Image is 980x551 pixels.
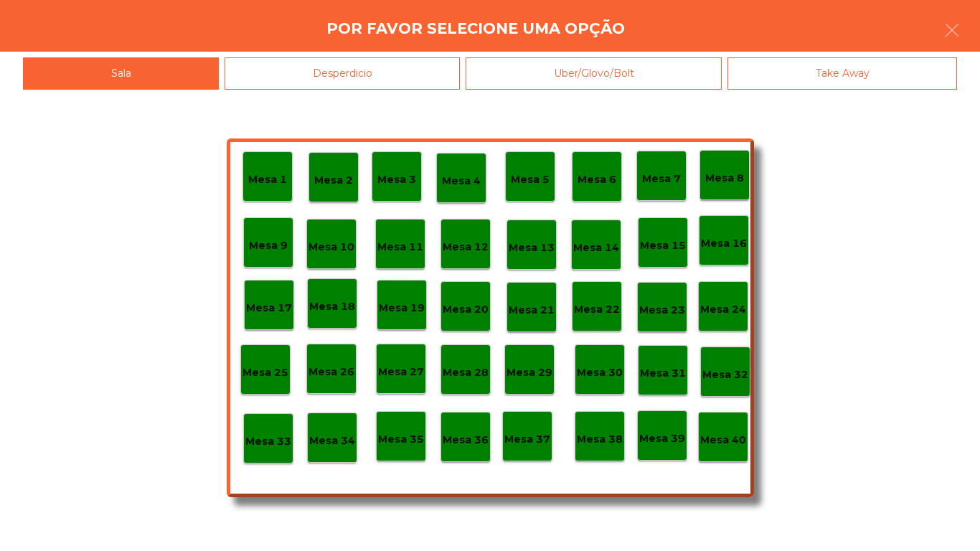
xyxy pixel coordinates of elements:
p: Mesa 2 [314,172,353,189]
p: Mesa 13 [509,240,555,256]
p: Mesa 17 [246,300,292,316]
p: Mesa 33 [245,433,291,450]
p: Mesa 12 [443,239,489,255]
div: Take Away [727,57,957,90]
p: Mesa 1 [248,171,287,188]
p: Mesa 10 [308,239,354,255]
p: Mesa 4 [442,173,481,189]
p: Mesa 24 [700,301,746,318]
p: Mesa 7 [642,171,681,187]
p: Mesa 29 [507,364,552,381]
h4: Por favor selecione uma opção [326,18,625,39]
p: Mesa 34 [309,433,355,449]
p: Mesa 15 [640,237,686,254]
p: Mesa 6 [578,171,616,188]
p: Mesa 16 [701,235,747,252]
p: Mesa 5 [511,171,550,188]
p: Mesa 8 [705,170,744,187]
p: Mesa 27 [378,364,424,380]
p: Mesa 3 [377,171,416,188]
p: Mesa 18 [309,298,355,315]
p: Mesa 21 [509,302,555,319]
p: Mesa 25 [242,364,288,381]
p: Mesa 36 [443,432,489,448]
p: Mesa 30 [577,364,623,381]
div: Sala [23,57,219,90]
p: Mesa 22 [574,301,620,318]
p: Mesa 9 [249,237,288,254]
p: Mesa 11 [377,239,423,255]
p: Mesa 19 [379,300,425,316]
p: Mesa 32 [702,367,748,383]
p: Mesa 40 [700,432,746,448]
p: Mesa 26 [308,364,354,380]
div: Desperdicio [225,57,460,90]
div: Uber/Glovo/Bolt [466,57,722,90]
p: Mesa 37 [504,431,550,448]
p: Mesa 31 [640,365,686,382]
p: Mesa 28 [443,364,489,381]
p: Mesa 23 [639,302,685,319]
p: Mesa 14 [573,240,619,256]
p: Mesa 20 [443,301,489,318]
p: Mesa 39 [639,430,685,447]
p: Mesa 35 [378,431,424,448]
p: Mesa 38 [577,431,623,448]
